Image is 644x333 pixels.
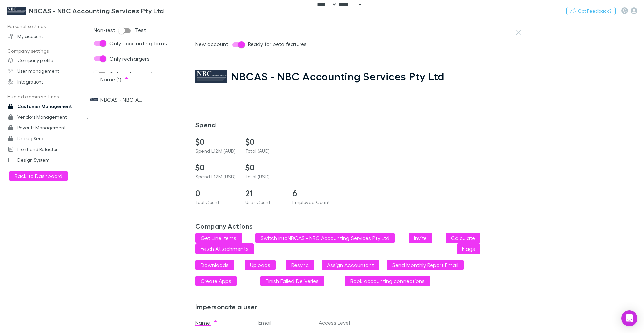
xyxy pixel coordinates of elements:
button: Email [258,316,279,329]
a: Integrations [1,76,91,87]
button: Back to Dashboard [9,171,68,181]
button: Downloads [195,260,234,270]
span: User Count [245,199,270,205]
h2: 21 [245,188,287,198]
a: Debug Xero [1,133,91,144]
button: Name (1) [100,73,129,86]
button: Uploads [245,260,276,270]
button: Invite [409,233,432,243]
span: Only accounting firms [109,39,167,47]
span: Spend L12M (AUD) [195,148,236,154]
span: Only recharge clients [109,70,163,78]
img: NBCAS - NBC Accounting Services Pty Ltd's Logo [7,7,26,15]
button: Resync [286,260,314,270]
button: Book accounting connections [345,276,430,286]
h2: 0 [195,188,237,198]
p: Hudled admin settings [1,93,91,101]
h2: $0 [195,163,237,172]
span: Spend L12M (USD) [195,174,236,179]
a: Design System [1,155,91,165]
h3: NBCAS - NBC Accounting Services Pty Ltd [29,7,164,15]
div: NBCAS - NBC Accounting Services Pty Ltd [100,86,145,113]
button: Get Line Items [195,233,242,243]
button: Send Monthly Report Email [387,260,464,270]
div: Open Intercom Messenger [621,310,637,326]
span: Only rechargers [109,55,150,63]
a: User management [1,66,91,76]
button: Flags [457,243,480,254]
button: Finish Failed Deliveries [260,276,324,286]
span: Total (AUD) [245,148,270,154]
h1: NBCAS - NBC Accounting Services Pty Ltd [231,70,444,83]
button: Got Feedback? [566,7,616,15]
button: Assign Accountant [322,260,379,270]
button: Fetch Attachments [195,243,254,254]
h2: $0 [245,163,287,172]
p: Personal settings [1,22,91,31]
a: Customer Management [1,101,91,112]
a: Company profile [1,55,91,66]
a: My account [1,31,91,42]
h2: $0 [195,137,237,147]
h2: $0 [245,137,287,147]
span: Employee Count [292,199,330,205]
div: 1 [87,113,147,126]
div: Non-test Test [94,24,146,37]
button: Switch intoNBCAS - NBC Accounting Services Pty Ltd [255,233,395,243]
p: Company settings [1,47,91,55]
h2: 6 [292,188,334,198]
span: Tool Count [195,199,219,205]
button: Name [195,316,218,329]
button: Create Apps [195,276,237,286]
button: Calculate [446,233,480,243]
a: Payouts Management [1,122,91,133]
button: Access Level [319,316,358,329]
div: New account Ready for beta features [195,38,628,51]
a: Front-end Refactor [1,144,91,155]
img: NBCAS - NBC Accounting Services Pty Ltd's Logo [90,96,98,104]
span: Total (USD) [245,174,270,179]
img: NBCAS - NBC Accounting Services Pty Ltd's Logo [195,70,228,83]
h3: Company Actions [195,222,531,230]
a: Vendors Management [1,112,91,122]
a: NBCAS - NBC Accounting Services Pty Ltd [3,3,168,19]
